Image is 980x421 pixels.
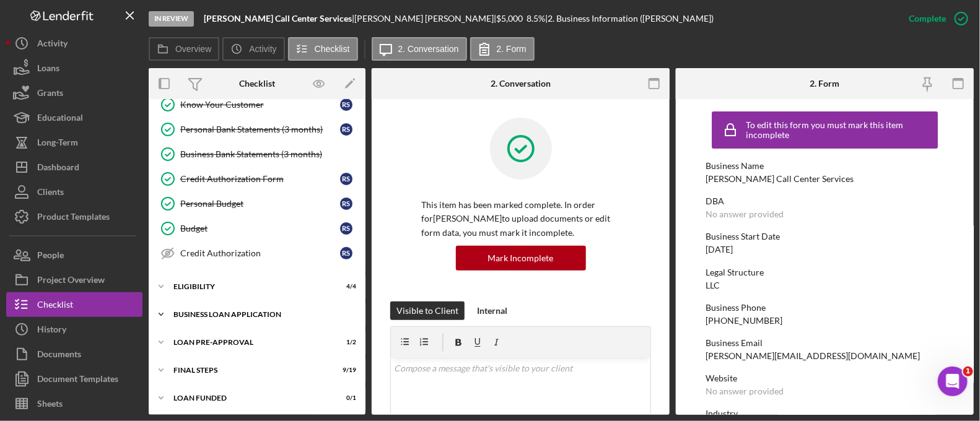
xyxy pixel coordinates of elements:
[37,243,64,271] div: People
[37,391,63,419] div: Sheets
[6,56,142,80] button: Loans
[390,302,465,320] button: Visible to Client
[340,173,352,185] div: R S
[456,246,586,271] button: Mark Incomplete
[222,37,284,61] button: Activity
[334,283,356,290] div: 4 / 4
[6,155,142,180] button: Dashboard
[746,120,935,140] div: To edit this form you must mark this item incomplete
[6,31,142,56] button: Activity
[706,245,733,254] div: [DATE]
[6,180,142,204] button: Clients
[37,317,66,345] div: History
[334,339,356,346] div: 1 / 2
[180,100,340,110] div: Know Your Customer
[340,247,352,259] div: R S
[6,367,142,391] button: Document Templates
[249,44,276,54] label: Activity
[909,6,946,31] div: Complete
[706,386,784,396] div: No answer provided
[706,303,944,313] div: Business Phone
[155,117,359,142] a: Personal Bank Statements (3 months)RS
[497,44,527,54] label: 2. Form
[340,98,352,111] div: R S
[706,196,944,206] div: DBA
[706,409,944,419] div: Industry
[963,367,973,376] span: 1
[149,11,194,27] div: In Review
[470,37,535,61] button: 2. Form
[155,92,359,117] a: Know Your CustomerRS
[398,44,459,54] label: 2. Conversation
[37,292,73,320] div: Checklist
[6,204,142,229] button: Product Templates
[706,232,944,241] div: Business Start Date
[173,283,325,290] div: ELIGIBILITY
[810,79,839,89] div: 2. Form
[340,123,352,136] div: R S
[340,222,352,235] div: R S
[37,204,110,232] div: Product Templates
[37,180,64,207] div: Clients
[155,216,359,241] a: BudgetRS
[545,14,714,24] div: | 2. Business Information ([PERSON_NAME])
[37,105,83,133] div: Educational
[204,13,352,24] b: [PERSON_NAME] Call Center Services
[706,267,944,277] div: Legal Structure
[180,174,340,184] div: Credit Authorization Form
[706,351,920,361] div: [PERSON_NAME][EMAIL_ADDRESS][DOMAIN_NAME]
[204,14,354,24] div: |
[6,80,142,105] a: Grants
[288,37,358,61] button: Checklist
[421,198,620,240] p: This item has been marked complete. In order for [PERSON_NAME] to upload documents or edit form d...
[37,367,118,394] div: Document Templates
[706,338,944,348] div: Business Email
[180,149,359,159] div: Business Bank Statements (3 months)
[239,79,275,89] div: Checklist
[155,167,359,191] a: Credit Authorization FormRS
[155,191,359,216] a: Personal BudgetRS
[37,31,68,59] div: Activity
[488,246,554,271] div: Mark Incomplete
[896,6,974,31] button: Complete
[706,209,784,219] div: No answer provided
[6,130,142,155] button: Long-Term
[354,14,496,24] div: [PERSON_NAME] [PERSON_NAME] |
[706,280,720,290] div: LLC
[340,197,352,210] div: R S
[334,367,356,374] div: 9 / 19
[173,311,350,318] div: BUSINESS LOAN APPLICATION
[180,124,340,134] div: Personal Bank Statements (3 months)
[37,56,59,84] div: Loans
[37,155,79,183] div: Dashboard
[477,302,507,320] div: Internal
[334,394,356,402] div: 0 / 1
[706,316,782,326] div: [PHONE_NUMBER]
[6,317,142,342] button: History
[37,267,105,295] div: Project Overview
[6,342,142,367] button: Documents
[175,44,211,54] label: Overview
[180,224,340,233] div: Budget
[6,267,142,292] button: Project Overview
[471,302,514,320] button: Internal
[706,174,854,184] div: [PERSON_NAME] Call Center Services
[149,37,219,61] button: Overview
[155,142,359,167] a: Business Bank Statements (3 months)
[396,302,458,320] div: Visible to Client
[6,391,142,416] a: Sheets
[155,241,359,266] a: Credit AuthorizationRS
[527,14,545,24] div: 8.5 %
[372,37,467,61] button: 2. Conversation
[6,292,142,317] button: Checklist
